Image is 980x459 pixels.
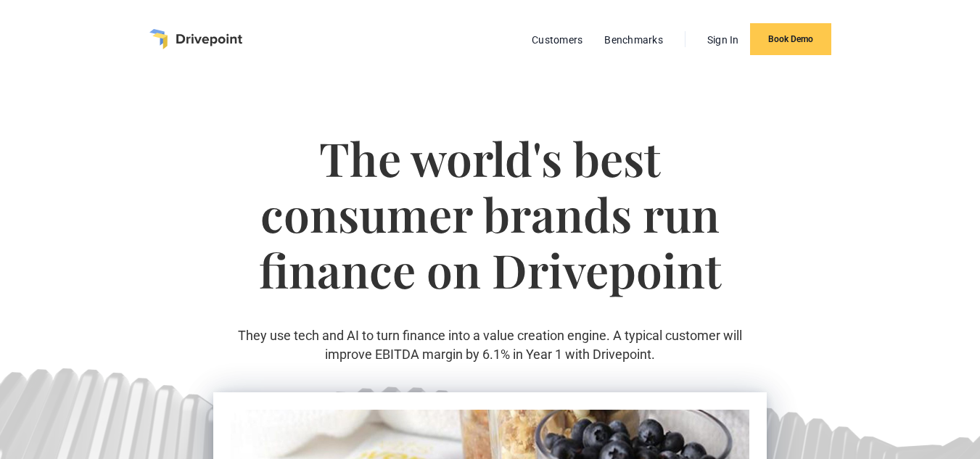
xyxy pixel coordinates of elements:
a: Sign In [700,30,746,49]
a: home [149,29,242,49]
a: Book Demo [750,23,831,55]
a: Benchmarks [597,30,670,49]
p: They use tech and AI to turn finance into a value creation engine. A typical customer will improv... [213,326,767,363]
h1: The world's best consumer brands run finance on Drivepoint [213,131,767,326]
a: Customers [524,30,590,49]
